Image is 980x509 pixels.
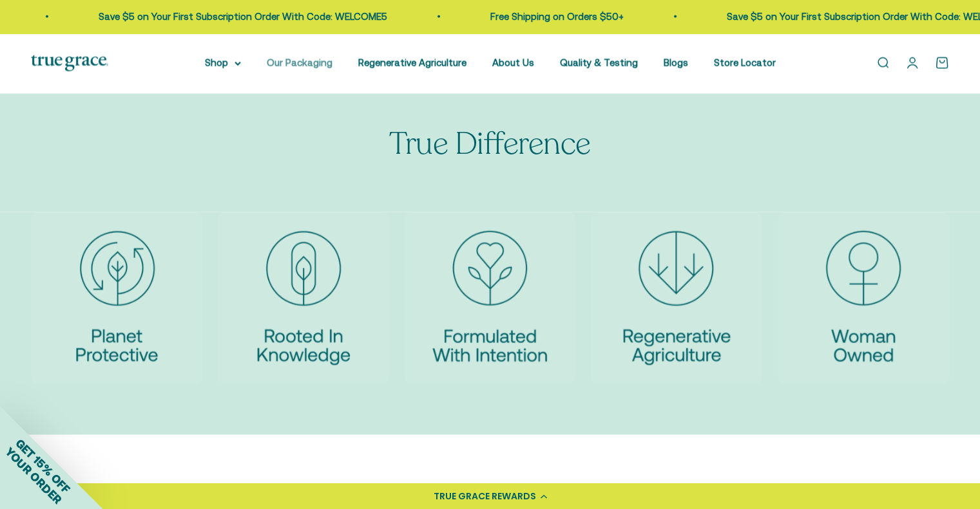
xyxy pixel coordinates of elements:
a: Free Shipping on Orders $50+ [486,11,619,22]
a: Store Locator [714,57,776,68]
a: Regenerative Agriculture [358,57,466,68]
span: GET 15% OFF [13,436,73,495]
span: YOUR ORDER [3,445,64,506]
summary: Shop [205,55,241,71]
p: Save $5 on Your First Subscription Order With Code: WELCOME5 [94,9,383,24]
a: Quality & Testing [560,57,638,68]
a: Blogs [664,57,688,68]
a: Our Packaging [267,57,332,68]
span: True Difference [389,123,591,165]
div: TRUE GRACE REWARDS [434,490,536,503]
a: About Us [492,57,534,68]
